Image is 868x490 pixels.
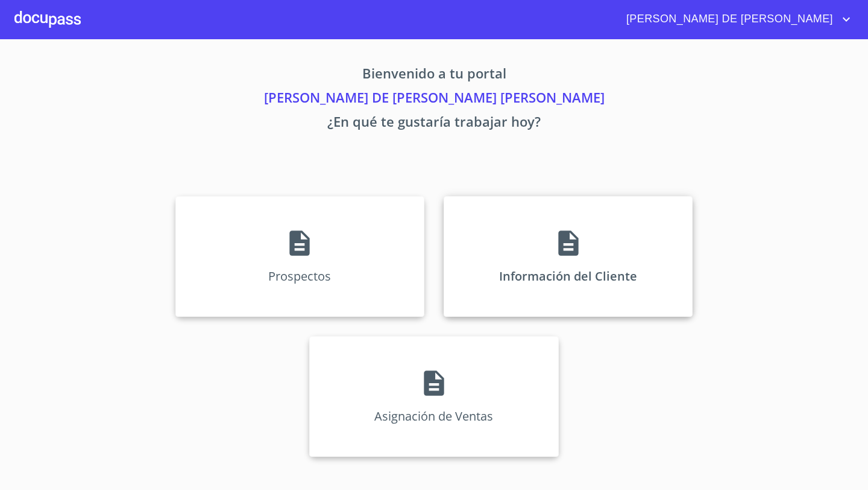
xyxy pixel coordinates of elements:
[268,268,331,284] p: Prospectos
[63,87,805,112] p: [PERSON_NAME] DE [PERSON_NAME] [PERSON_NAME]
[617,10,854,29] button: account of current user
[63,112,805,136] p: ¿En qué te gustaría trabajar hoy?
[617,10,839,29] span: [PERSON_NAME] DE [PERSON_NAME]
[374,408,493,424] p: Asignación de Ventas
[63,63,805,87] p: Bienvenido a tu portal
[499,268,637,284] p: Información del Cliente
